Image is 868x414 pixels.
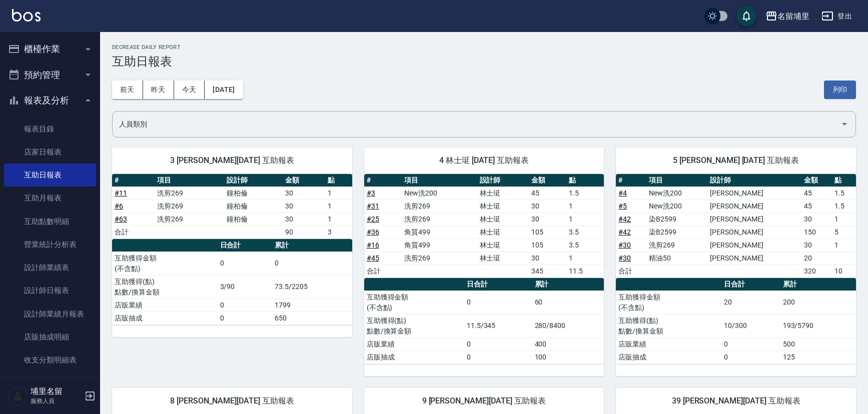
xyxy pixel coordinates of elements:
[283,186,325,199] td: 30
[532,337,604,350] td: 400
[707,251,801,264] td: [PERSON_NAME]
[283,199,325,212] td: 30
[376,396,592,406] span: 9 [PERSON_NAME][DATE] 互助報表
[707,186,801,199] td: [PERSON_NAME]
[628,396,844,406] span: 39 [PERSON_NAME][DATE] 互助報表
[283,212,325,225] td: 30
[367,202,379,210] a: #31
[325,225,352,238] td: 3
[218,275,273,298] td: 3/90
[721,314,780,337] td: 10/300
[272,311,352,324] td: 650
[780,278,856,291] th: 累計
[736,6,756,26] button: save
[367,228,379,236] a: #36
[780,314,856,337] td: 193/5790
[4,117,96,140] a: 報表目錄
[325,186,352,199] td: 1
[801,251,832,264] td: 20
[402,212,477,225] td: 洗剪269
[566,251,604,264] td: 1
[402,174,477,187] th: 項目
[646,174,707,187] th: 項目
[618,215,631,223] a: #42
[272,275,352,298] td: 73.5/2205
[117,115,836,133] input: 人員名稱
[780,350,856,363] td: 125
[477,199,529,212] td: 林士珽
[367,189,375,197] a: #3
[4,279,96,302] a: 設計師日報表
[646,225,707,238] td: 染B2599
[566,186,604,199] td: 1.5
[464,314,532,337] td: 11.5/345
[464,290,532,314] td: 0
[155,199,224,212] td: 洗剪269
[364,350,464,363] td: 店販抽成
[801,238,832,251] td: 30
[155,186,224,199] td: 洗剪269
[218,251,273,275] td: 0
[325,212,352,225] td: 1
[801,225,832,238] td: 150
[464,350,532,363] td: 0
[155,212,224,225] td: 洗剪269
[174,80,205,99] button: 今天
[4,256,96,279] a: 設計師業績表
[801,212,832,225] td: 30
[616,174,856,278] table: a dense table
[112,80,143,99] button: 前天
[801,264,832,277] td: 320
[618,189,627,197] a: #4
[112,54,856,68] h3: 互助日報表
[477,174,529,187] th: 設計師
[646,212,707,225] td: 染B2599
[218,311,273,324] td: 0
[325,199,352,212] td: 1
[364,337,464,350] td: 店販業績
[721,278,780,291] th: 日合計
[616,350,721,363] td: 店販抽成
[402,238,477,251] td: 角質499
[618,228,631,236] a: #42
[364,264,402,277] td: 合計
[801,186,832,199] td: 45
[707,199,801,212] td: [PERSON_NAME]
[4,62,96,88] button: 預約管理
[566,238,604,251] td: 3.5
[272,251,352,275] td: 0
[112,298,218,311] td: 店販業績
[143,80,174,99] button: 昨天
[477,212,529,225] td: 林士珽
[817,7,856,25] button: 登出
[618,254,631,262] a: #30
[628,155,844,165] span: 5 [PERSON_NAME] [DATE] 互助報表
[224,174,283,187] th: 設計師
[566,199,604,212] td: 1
[721,337,780,350] td: 0
[529,251,566,264] td: 30
[616,174,646,187] th: #
[616,314,721,337] td: 互助獲得(點) 點數/換算金額
[529,212,566,225] td: 30
[4,36,96,62] button: 櫃檯作業
[646,238,707,251] td: 洗剪269
[824,80,856,99] button: 列印
[224,212,283,225] td: 鐘柏倫
[115,189,127,197] a: #11
[367,254,379,262] a: #45
[832,212,856,225] td: 1
[618,241,631,249] a: #30
[780,290,856,314] td: 200
[364,278,604,364] table: a dense table
[31,386,82,396] h5: 埔里名留
[646,186,707,199] td: New洗200
[532,350,604,363] td: 100
[529,174,566,187] th: 金額
[4,186,96,209] a: 互助月報表
[205,80,243,99] button: [DATE]
[4,140,96,163] a: 店家日報表
[155,174,224,187] th: 項目
[832,186,856,199] td: 1.5
[477,186,529,199] td: 林士珽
